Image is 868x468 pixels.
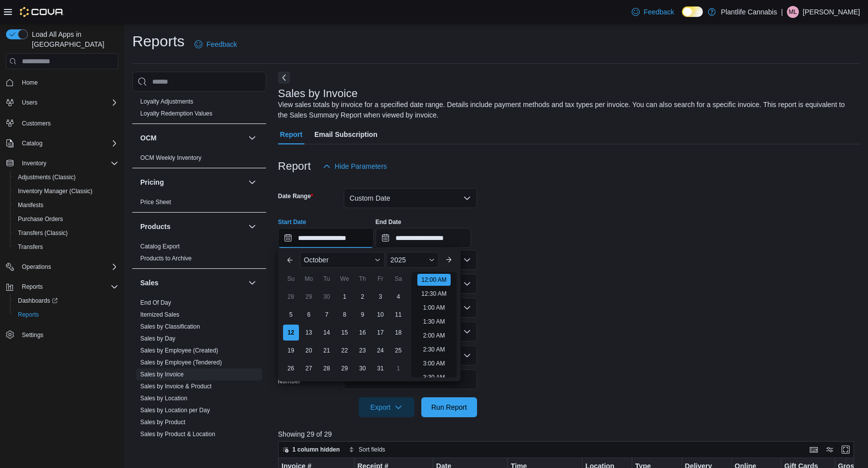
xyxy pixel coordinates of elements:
div: day-9 [355,307,371,323]
span: Adjustments (Classic) [14,171,118,183]
div: Loyalty [132,96,266,123]
div: day-3 [373,289,388,305]
a: Loyalty Redemption Values [140,110,212,117]
span: 2025 [390,256,406,264]
input: Press the down key to open a popover containing a calendar. [376,228,471,248]
div: Button. Open the month selector. October is currently selected. [300,252,385,268]
label: Date Range [278,192,313,200]
span: Hide Parameters [335,161,387,171]
div: day-19 [283,343,299,358]
div: Products [132,240,266,268]
li: 1:30 AM [419,316,449,328]
div: day-21 [319,343,335,358]
label: End Date [376,218,401,226]
a: Home [18,77,42,89]
li: 2:00 AM [419,330,449,342]
div: Button. Open the year selector. 2025 is currently selected. [386,252,439,268]
span: Transfers [14,241,118,253]
span: Inventory Manager (Classic) [18,187,93,195]
input: Dark Mode [682,6,703,17]
span: Export [365,397,408,417]
button: OCM [140,133,244,143]
button: Keyboard shortcuts [808,444,820,456]
div: day-25 [390,343,406,358]
span: Customers [22,119,51,127]
li: 12:00 AM [417,274,451,286]
button: Next month [441,252,457,268]
span: Sales by Invoice & Product [140,382,211,390]
div: Mckayla Luedke [787,6,799,18]
span: Sales by Product [140,418,186,426]
span: Catalog Export [140,242,180,250]
button: Inventory [2,156,122,170]
a: End Of Day [140,299,171,306]
a: Dashboards [14,295,62,307]
span: October [304,256,329,264]
button: Products [140,222,244,232]
button: Transfers [10,240,122,254]
span: Loyalty Adjustments [140,98,193,106]
a: Sales by Invoice [140,371,184,378]
a: Inventory Manager (Classic) [14,185,96,197]
span: Sort fields [359,446,385,454]
span: Operations [22,263,51,271]
button: Customers [2,116,122,130]
button: Catalog [2,136,122,150]
div: day-23 [355,343,371,358]
span: Report [280,124,302,144]
div: day-30 [319,289,335,305]
div: day-30 [355,360,371,376]
a: Sales by Employee (Created) [140,347,218,354]
a: Catalog Export [140,243,180,250]
button: Catalog [18,137,46,149]
span: Email Subscription [314,124,378,144]
a: Sales by Employee (Tendered) [140,359,222,366]
div: day-10 [373,307,388,323]
button: Reports [2,280,122,294]
div: October, 2025 [282,288,407,377]
div: day-14 [319,325,335,341]
span: Sales by Product & Location [140,430,215,438]
a: Sales by Product [140,419,186,426]
div: day-28 [319,360,335,376]
span: Sales by Location per Day [140,406,210,414]
li: 1:00 AM [419,302,449,314]
div: day-16 [355,325,371,341]
span: OCM Weekly Inventory [140,154,201,162]
span: Sales by Location [140,394,188,402]
button: Inventory [18,157,50,169]
a: Products to Archive [140,255,192,262]
a: Sales by Location [140,395,188,402]
h3: Report [278,160,311,172]
div: day-1 [337,289,353,305]
a: Reports [14,309,43,321]
img: Cova [20,7,64,17]
div: day-1 [390,360,406,376]
button: Operations [18,261,55,273]
div: day-28 [283,289,299,305]
a: Manifests [14,199,47,211]
span: Home [18,76,118,89]
p: | [781,6,783,18]
div: day-7 [319,307,335,323]
span: Settings [18,329,118,341]
span: Sales by Invoice [140,370,184,378]
span: Reports [14,309,118,321]
span: Catalog [18,137,118,149]
div: day-27 [301,360,317,376]
span: Transfers (Classic) [18,229,68,237]
p: Plantlife Cannabis [721,6,777,18]
div: day-29 [337,360,353,376]
div: day-13 [301,325,317,341]
button: Sort fields [345,444,389,456]
span: Inventory [18,157,118,169]
span: Run Report [431,402,467,412]
span: Sales by Product & Location per Day [140,442,238,450]
div: day-31 [373,360,388,376]
button: Reports [18,281,47,293]
a: Adjustments (Classic) [14,171,80,183]
a: Transfers [14,241,47,253]
button: Next [278,72,290,84]
span: Load All Apps in [GEOGRAPHIC_DATA] [28,29,118,49]
a: OCM Weekly Inventory [140,154,201,161]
